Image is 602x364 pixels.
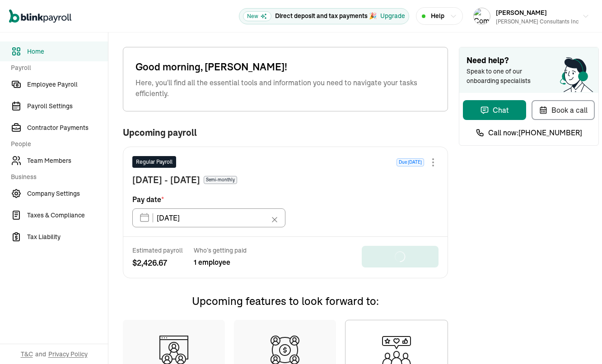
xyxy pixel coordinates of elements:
span: Payroll [11,63,103,73]
span: [PERSON_NAME] [496,9,547,17]
span: 1 employee [194,257,247,267]
button: Chat [463,100,526,120]
span: Business [11,172,103,182]
span: Speak to one of our onboarding specialists [467,67,543,86]
div: Book a call [539,105,588,115]
span: Call now: [PHONE_NUMBER] [488,127,582,138]
span: $ 2,426.67 [132,257,183,269]
span: Taxes & Compliance [27,211,108,220]
span: Pay date [132,194,164,205]
span: Payroll Settings [27,101,108,111]
img: Company logo [474,8,490,24]
span: Semi-monthly [204,176,237,184]
span: Upcoming payroll [123,128,197,138]
p: Direct deposit and tax payments 🎉 [275,11,377,21]
span: Need help? [467,55,591,67]
button: Company logo[PERSON_NAME][PERSON_NAME] Consultants Inc [470,5,593,28]
span: Upcoming features to look forward to: [192,294,379,308]
div: Chat [480,105,509,115]
iframe: Chat Widget [447,267,602,364]
span: Regular Payroll [136,158,173,166]
img: loader [392,249,407,264]
span: [DATE] - [DATE] [132,173,200,187]
input: XX/XX/XX [132,208,285,227]
button: Book a call [532,100,595,120]
span: Help [431,11,444,21]
span: Company Settings [27,189,108,198]
span: Tax Liability [27,232,108,242]
div: [PERSON_NAME] Consultants Inc [496,18,579,26]
span: Good morning, [PERSON_NAME]! [135,60,435,74]
span: Contractor Payments [27,123,108,133]
span: People [11,139,103,149]
span: Due [DATE] [397,158,424,166]
span: Privacy Policy [48,350,88,359]
span: Here, you'll find all the essential tools and information you need to navigate your tasks efficie... [135,77,435,99]
span: Estimated payroll [132,246,183,255]
button: Help [416,7,463,25]
span: Employee Payroll [27,80,108,89]
nav: Global [9,3,71,29]
span: Home [27,47,108,56]
span: Team Members [27,156,108,166]
button: Upgrade [380,11,405,21]
span: T&C [21,350,33,359]
span: Who’s getting paid [194,246,247,255]
span: New [243,11,271,21]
